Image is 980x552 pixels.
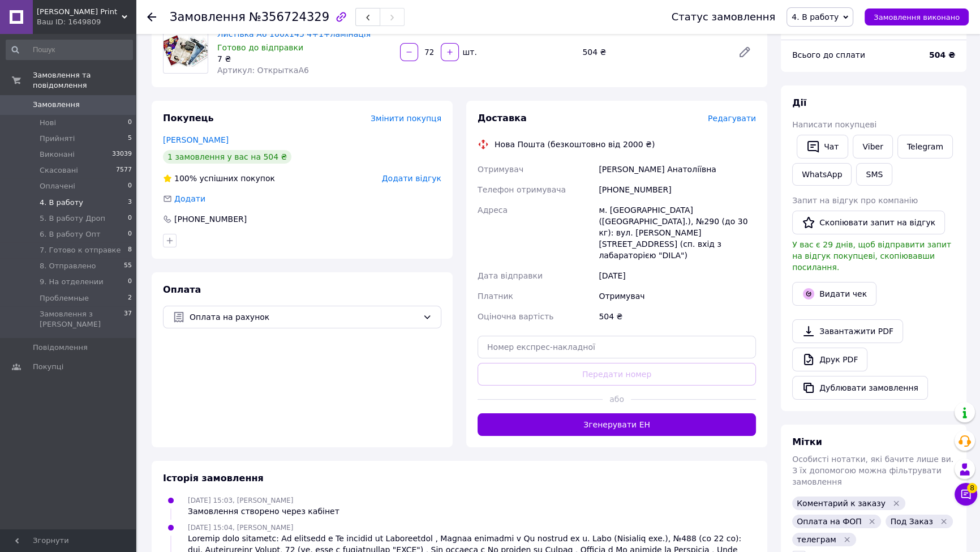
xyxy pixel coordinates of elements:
[792,120,876,129] span: Написати покупцеві
[792,240,951,272] span: У вас є 29 днів, щоб відправити запит на відгук покупцеві, скопіювавши посилання.
[217,43,303,52] span: Готово до відправки
[188,497,293,504] span: [DATE] 15:03, [PERSON_NAME]
[603,393,630,405] span: або
[116,165,132,176] span: 7577
[190,311,418,323] span: Оплата на рахунок
[128,118,132,128] span: 0
[124,261,132,271] span: 55
[33,343,88,353] span: Повідомлення
[40,118,56,128] span: Нові
[40,261,96,271] span: 8. Отправлено
[856,163,892,186] button: SMS
[792,282,876,306] button: Видати чек
[478,271,543,280] span: Дата відправки
[672,11,776,23] div: Статус замовлення
[792,211,945,234] button: Скопіювати запит на відгук
[40,213,105,224] span: 5. В работу Дроп
[128,181,132,191] span: 0
[174,174,197,183] span: 100%
[865,8,969,25] button: Замовлення виконано
[596,286,758,306] div: Отримувач
[40,245,121,255] span: 7. Готово к отправке
[478,185,566,194] span: Телефон отримувача
[596,200,758,266] div: м. [GEOGRAPHIC_DATA] ([GEOGRAPHIC_DATA].), №290 (до 30 кг): вул. [PERSON_NAME][STREET_ADDRESS] (с...
[128,134,132,144] span: 5
[578,44,729,60] div: 504 ₴
[874,13,960,22] span: Замовлення виконано
[478,292,513,301] span: Платник
[955,483,977,506] button: Чат з покупцем8
[797,135,848,159] button: Чат
[33,100,80,110] span: Замовлення
[792,348,867,371] a: Друк PDF
[128,213,132,224] span: 0
[33,70,136,91] span: Замовлення та повідомлення
[792,319,903,343] a: Завантажити PDF
[188,524,293,532] span: [DATE] 15:04, [PERSON_NAME]
[173,213,248,225] div: [PHONE_NUMBER]
[596,306,758,327] div: 504 ₴
[792,163,852,186] a: WhatsApp
[867,517,876,526] svg: Видалити мітку
[478,413,756,436] button: Згенерувати ЕН
[792,455,953,486] span: Особисті нотатки, які бачите лише ви. З їх допомогою можна фільтрувати замовлення
[40,309,124,330] span: Замовлення з [PERSON_NAME]
[188,506,339,517] div: Замовлення створено через кабінет
[6,40,133,60] input: Пошук
[733,41,756,63] a: Редагувати
[40,165,78,176] span: Скасовані
[939,517,948,526] svg: Видалити мітку
[40,277,104,287] span: 9. На отделении
[967,483,977,493] span: 8
[40,149,75,160] span: Виконані
[163,284,201,295] span: Оплата
[217,53,391,65] div: 7 ₴
[492,139,657,150] div: Нова Пошта (безкоштовно від 2000 ₴)
[128,198,132,208] span: 3
[249,10,329,24] span: №356724329
[478,206,508,215] span: Адреса
[478,312,553,321] span: Оціночна вартість
[797,517,862,526] span: Оплата на ФОП
[124,309,132,330] span: 37
[797,499,886,508] span: Коментарий к заказу
[40,229,100,239] span: 6. В работу Опт
[174,194,205,203] span: Додати
[792,376,928,400] button: Дублювати замовлення
[37,7,122,17] span: Ramires Print
[163,173,275,184] div: успішних покупок
[217,29,371,38] a: Листівка А6 100х145 4+1+ламінація
[792,437,822,447] span: Мітки
[929,50,955,59] b: 504 ₴
[163,473,264,483] span: Історія замовлення
[33,362,63,372] span: Покупці
[40,134,75,144] span: Прийняті
[128,245,132,255] span: 8
[147,11,156,23] div: Повернутися назад
[382,174,441,183] span: Додати відгук
[164,35,208,66] img: Листівка А6 100х145 4+1+ламінація
[170,10,246,24] span: Замовлення
[37,17,136,27] div: Ваш ID: 1649809
[40,293,89,303] span: Проблемные
[163,135,229,144] a: [PERSON_NAME]
[792,50,865,59] span: Всього до сплати
[478,336,756,358] input: Номер експрес-накладної
[371,114,441,123] span: Змінити покупця
[596,159,758,179] div: [PERSON_NAME] Анатоліївна
[797,535,836,544] span: телеграм
[40,198,83,208] span: 4. В работу
[897,135,953,159] a: Telegram
[40,181,75,191] span: Оплачені
[128,229,132,239] span: 0
[853,135,892,159] a: Viber
[163,113,214,123] span: Покупець
[792,196,918,205] span: Запит на відгук про компанію
[792,97,806,108] span: Дії
[128,277,132,287] span: 0
[478,165,523,174] span: Отримувач
[596,179,758,200] div: [PHONE_NUMBER]
[708,114,756,123] span: Редагувати
[163,150,291,164] div: 1 замовлення у вас на 504 ₴
[112,149,132,160] span: 33039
